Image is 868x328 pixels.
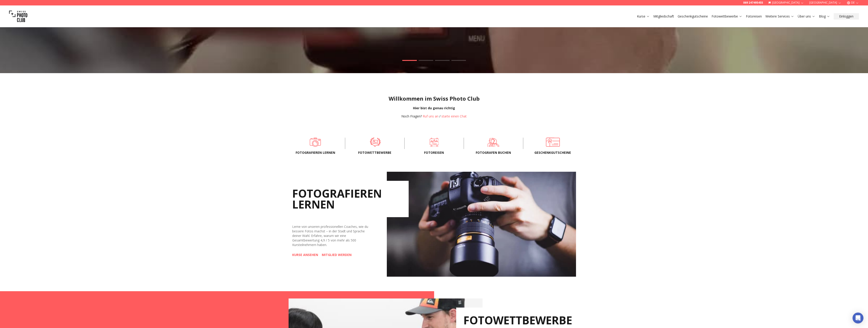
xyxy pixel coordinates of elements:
a: Fotowettbewerbe [712,14,742,19]
a: Kurse [637,14,650,19]
h1: Willkommen im Swiss Photo Club [4,95,864,102]
span: Fotoreisen [412,150,456,155]
button: Mitgliedschaft [652,13,676,20]
a: 069 247495455 [743,1,763,5]
a: Geschenkgutscheine [531,138,575,147]
button: Fotowettbewerbe [710,13,744,20]
button: Weitere Services [764,13,796,20]
span: Fotowettbewerbe [352,150,397,155]
span: Lerne von unseren professionellen Coaches, wie du bessere Fotos machst – in der Stadt und Sprache... [292,224,368,247]
span: Fotografieren lernen [293,150,338,155]
a: Blog [819,14,830,19]
button: Geschenkgutscheine [676,13,710,20]
a: Fotoreisen [412,138,456,147]
a: FOTOGRAFEN BUCHEN [471,138,516,147]
span: FOTOGRAFEN BUCHEN [471,150,516,155]
a: Fotowettbewerbe [352,138,397,147]
a: Fotografieren lernen [293,138,338,147]
button: Blog [817,13,832,20]
div: Open Intercom Messenger [853,313,863,323]
button: Über uns [796,13,817,20]
img: Swiss photo club [9,7,27,25]
a: MITGLIED WERDEN [322,253,352,257]
div: / [401,114,467,119]
button: Kurse [635,13,652,20]
a: Ruf uns an [423,114,438,118]
a: Fotoreisen [746,14,762,19]
a: KURSE ANSEHEN [292,253,318,257]
a: Geschenkgutscheine [678,14,708,19]
img: Learn Photography [387,172,576,277]
button: Einloggen [834,13,859,20]
button: starte einen Chat [441,114,467,119]
a: Über uns [798,14,815,19]
span: Noch Fragen? [401,114,422,118]
div: Hier bist du genau richtig [4,106,864,110]
button: Fotoreisen [744,13,764,20]
h2: FOTOGRAFIEREN LERNEN [292,181,409,217]
a: Mitgliedschaft [653,14,674,19]
span: Geschenkgutscheine [531,150,575,155]
a: Weitere Services [765,14,794,19]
